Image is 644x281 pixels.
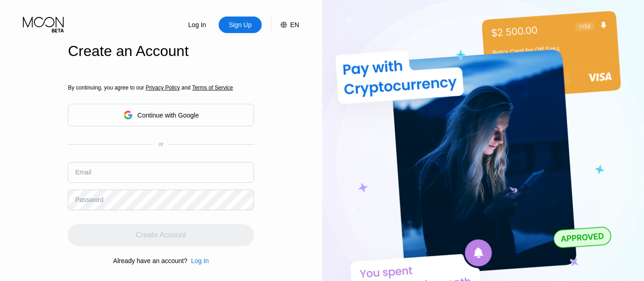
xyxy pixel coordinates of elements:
[180,84,192,91] span: and
[271,17,299,33] div: EN
[68,84,254,91] div: By continuing, you agree to our
[75,169,91,176] div: Email
[228,20,253,29] div: Sign Up
[75,196,103,203] div: Password
[187,20,207,29] div: Log In
[113,257,187,264] div: Already have an account?
[192,84,233,91] span: Terms of Service
[68,104,254,126] div: Continue with Google
[176,17,219,33] div: Log In
[68,43,254,60] div: Create an Account
[146,84,180,91] span: Privacy Policy
[159,141,164,147] div: or
[219,17,262,33] div: Sign Up
[191,257,209,264] div: Log In
[290,21,299,28] div: EN
[138,112,199,119] div: Continue with Google
[187,257,209,264] div: Log In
